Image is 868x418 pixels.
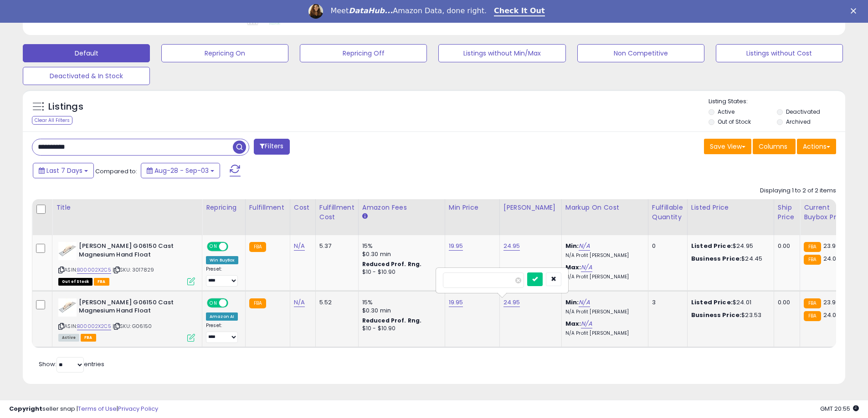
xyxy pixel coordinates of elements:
small: FBA [804,311,821,321]
div: [PERSON_NAME] [503,203,558,212]
a: 19.95 [449,242,463,251]
div: $24.45 [691,255,767,263]
span: FBA [94,278,109,286]
b: Min: [565,298,579,307]
div: $24.95 [691,242,767,250]
p: N/A Profit [PERSON_NAME] [565,309,641,315]
div: $10 - $10.90 [362,268,438,276]
b: Business Price: [691,311,741,319]
button: Aug-28 - Sep-03 [141,163,220,178]
span: 24.01 [823,311,838,319]
div: Repricing [206,203,241,212]
p: N/A Profit [PERSON_NAME] [565,274,641,280]
button: Actions [797,139,836,154]
h5: Listings [48,101,83,113]
span: 2025-09-13 20:55 GMT [820,404,859,413]
img: 31nnXAvSzZL._SL40_.jpg [58,298,77,317]
div: Fulfillment [249,203,286,212]
b: [PERSON_NAME] G06150 Cast Magnesium Hand Float [79,298,190,317]
span: ON [208,243,219,251]
a: N/A [581,263,592,272]
small: FBA [804,255,821,265]
a: B00002X2C5 [77,322,111,330]
p: N/A Profit [PERSON_NAME] [565,252,641,259]
img: Profile image for Georgie [308,4,323,19]
a: Privacy Policy [118,404,158,413]
div: Ship Price [778,203,796,222]
p: N/A Profit [PERSON_NAME] [565,330,641,337]
b: Min: [565,242,579,250]
button: Repricing Off [300,44,427,62]
div: Cost [294,203,312,212]
div: ASIN: [58,242,195,284]
a: Check It Out [494,6,545,16]
div: Markup on Cost [565,203,644,212]
a: N/A [579,242,590,251]
span: Columns [759,142,787,151]
div: 3 [652,298,680,307]
span: OFF [227,299,241,307]
b: Max: [565,263,581,272]
span: Compared to: [95,167,137,176]
span: Show: entries [39,360,104,368]
strong: Copyright [9,404,42,413]
span: All listings currently available for purchase on Amazon [58,334,79,342]
div: Meet Amazon Data, done right. [330,6,487,15]
div: Fulfillable Quantity [652,203,683,222]
div: 0.00 [778,298,793,307]
a: N/A [294,298,305,307]
img: 31nnXAvSzZL._SL40_.jpg [58,242,77,260]
button: Listings without Min/Max [438,44,565,62]
small: FBA [249,242,266,252]
div: 5.52 [319,298,351,307]
label: Out of Stock [718,118,751,126]
span: FBA [81,334,96,342]
span: OFF [227,243,241,251]
span: | SKU: G06150 [113,322,152,330]
label: Deactivated [786,108,820,116]
div: 5.37 [319,242,351,250]
div: Fulfillment Cost [319,203,354,222]
button: Last 7 Days [33,163,94,178]
small: Amazon Fees. [362,212,368,221]
div: ASIN: [58,298,195,341]
div: Preset: [206,266,238,287]
div: Min Price [449,203,496,212]
button: Listings without Cost [716,44,843,62]
div: $10 - $10.90 [362,325,438,332]
div: 15% [362,242,438,250]
a: Terms of Use [78,404,117,413]
span: Last 7 Days [46,166,82,175]
i: DataHub... [349,6,393,15]
div: Clear All Filters [32,116,72,125]
button: Save View [704,139,751,154]
b: [PERSON_NAME] G06150 Cast Magnesium Hand Float [79,242,190,261]
div: Preset: [206,322,238,343]
button: Repricing On [161,44,288,62]
div: Amazon AI [206,312,238,321]
a: 19.95 [449,298,463,307]
div: Win BuyBox [206,256,238,264]
div: $24.01 [691,298,767,307]
a: N/A [579,298,590,307]
th: The percentage added to the cost of goods (COGS) that forms the calculator for Min & Max prices. [561,199,648,235]
div: seller snap | | [9,405,158,413]
span: ON [208,299,219,307]
a: N/A [581,319,592,328]
small: FBA [804,242,821,252]
b: Listed Price: [691,242,733,250]
label: Archived [786,118,811,126]
div: 0.00 [778,242,793,250]
small: FBA [249,298,266,308]
div: 15% [362,298,438,307]
div: Current Buybox Price [804,203,851,222]
label: Active [718,108,734,116]
b: Listed Price: [691,298,733,307]
div: Displaying 1 to 2 of 2 items [760,186,836,195]
span: | SKU: 3017829 [113,266,154,273]
span: All listings that are currently out of stock and unavailable for purchase on Amazon [58,278,92,286]
div: Amazon Fees [362,203,441,212]
p: Listing States: [709,97,845,106]
div: 0 [652,242,680,250]
a: B00002X2C5 [77,266,111,274]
